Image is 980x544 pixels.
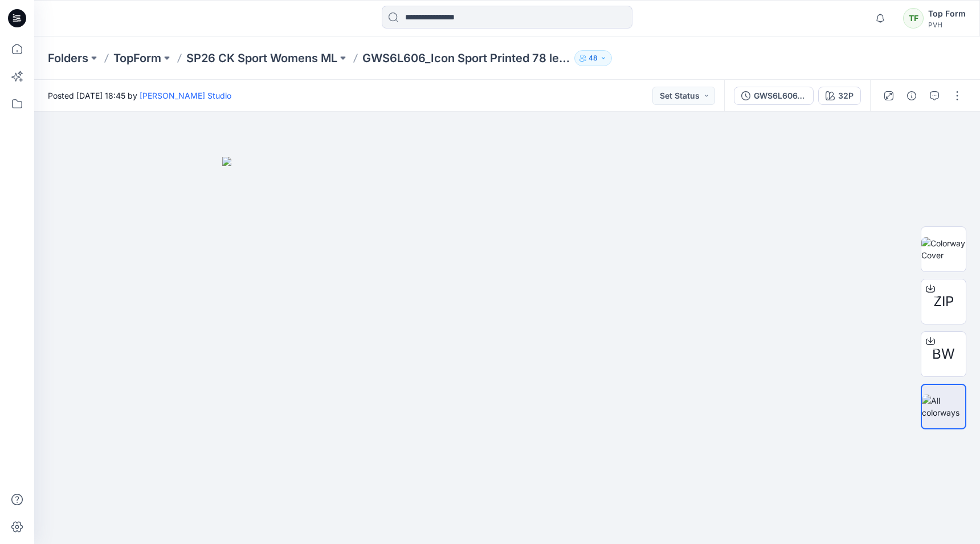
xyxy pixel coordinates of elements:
[921,237,966,261] img: Colorway Cover
[903,8,924,29] div: TF
[362,50,570,66] p: GWS6L606_Icon Sport Printed 78 legging_V01
[818,87,861,105] button: 32P
[734,87,814,105] button: GWS6L606_Icon Sport Printed 78 legging_V01
[838,90,854,102] div: 32P
[928,7,966,21] div: Top Form
[922,395,965,419] img: All colorways
[186,50,337,66] a: SP26 CK Sport Womens ML
[754,90,806,102] div: GWS6L606_Icon Sport Printed 78 legging_V01
[933,291,954,312] span: ZIP
[140,91,231,100] a: [PERSON_NAME] Studio
[574,50,612,66] button: 48
[589,52,598,64] p: 48
[48,50,88,66] a: Folders
[932,344,955,364] span: BW
[222,157,792,544] img: eyJhbGciOiJIUzI1NiIsImtpZCI6IjAiLCJzbHQiOiJzZXMiLCJ0eXAiOiJKV1QifQ.eyJkYXRhIjp7InR5cGUiOiJzdG9yYW...
[48,90,231,102] span: Posted [DATE] 18:45 by
[903,87,921,105] button: Details
[928,21,966,29] div: PVH
[113,50,161,66] a: TopForm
